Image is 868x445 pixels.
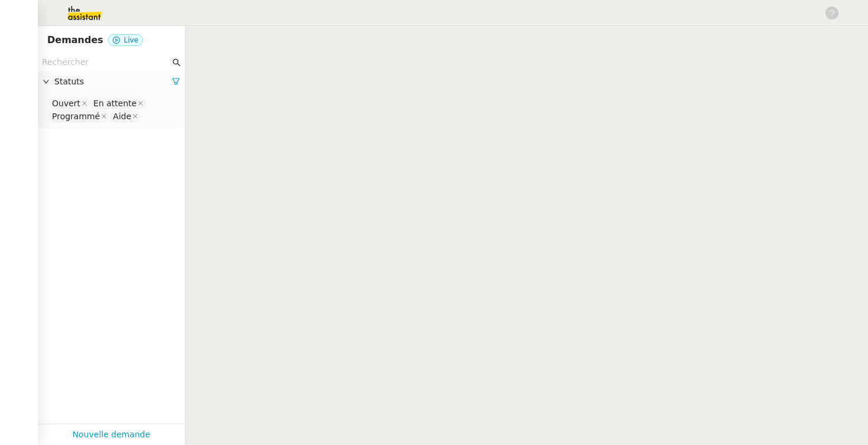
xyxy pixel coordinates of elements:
a: Nouvelle demande [73,428,151,441]
div: Ouvert [52,98,80,109]
span: Live [124,36,139,44]
nz-select-item: Ouvert [49,97,89,109]
div: Statuts [38,70,185,93]
input: Rechercher [42,55,170,69]
div: Programmé [52,111,100,122]
nz-select-item: Programmé [49,110,109,122]
div: Aide [113,111,131,122]
nz-select-item: Aide [110,110,140,122]
span: Statuts [54,75,172,89]
div: En attente [93,98,136,109]
nz-page-header-title: Demandes [47,32,103,48]
nz-select-item: En attente [90,97,145,109]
